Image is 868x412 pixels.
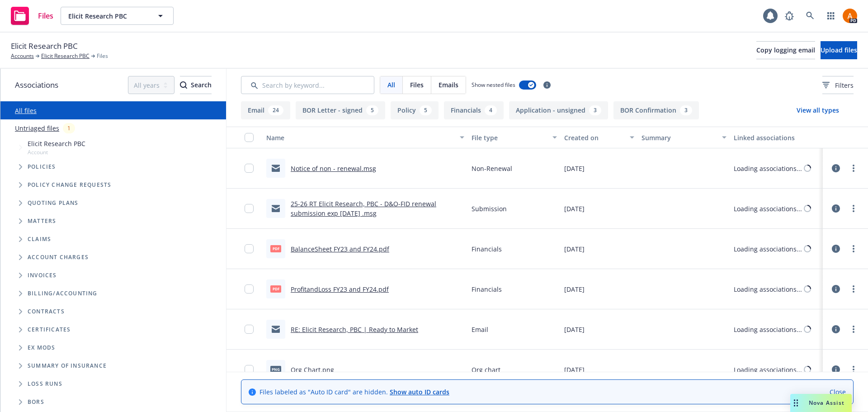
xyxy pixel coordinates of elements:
input: Select all [245,133,254,142]
div: Folder Tree Example [0,284,226,411]
input: Toggle Row Selected [245,164,254,173]
a: Files [7,3,57,28]
div: 5 [366,105,378,115]
div: 3 [680,105,692,115]
a: 25-26 RT Elicit Research, PBC - D&O-FID renewal submission exp [DATE] .msg [291,199,436,218]
span: Elicit Research PBC [28,139,85,148]
span: png [270,366,281,373]
button: Summary [638,127,731,148]
span: [DATE] [564,204,585,213]
span: Filters [835,81,854,90]
div: Created on [564,133,624,142]
button: Filters [822,76,854,94]
div: Loading associations... [734,325,802,334]
span: Account charges [28,255,89,260]
a: more [848,243,859,254]
a: All files [15,106,37,115]
img: photo [843,9,857,23]
span: Files [410,80,424,90]
span: Billing/Accounting [28,291,98,296]
div: Tree Example [0,137,226,284]
span: Non-Renewal [472,164,512,173]
span: Upload files [821,46,857,54]
span: Quoting plans [28,200,79,206]
button: Application - unsigned [509,101,608,119]
span: Account [28,148,85,156]
span: All [387,80,395,90]
span: Nova Assist [809,399,844,407]
div: 5 [420,105,432,115]
div: 24 [268,105,283,115]
button: Email [241,101,290,119]
button: BOR Letter - signed [296,101,385,119]
span: Contracts [28,309,65,314]
a: Accounts [11,52,34,60]
span: Elicit Research PBC [68,11,146,21]
span: Matters [28,218,56,224]
span: [DATE] [564,244,585,254]
input: Toggle Row Selected [245,284,254,294]
a: ProfitandLoss FY23 and FY24.pdf [291,285,389,294]
button: Financials [444,101,504,119]
span: Policy change requests [28,182,111,188]
a: Close [830,387,846,397]
a: more [848,163,859,174]
a: BalanceSheet FY23 and FY24.pdf [291,245,389,253]
div: Name [266,133,454,142]
span: pdf [270,285,281,292]
button: Name [263,127,468,148]
span: [DATE] [564,284,585,294]
div: Loading associations... [734,244,802,254]
span: Summary of insurance [28,363,107,369]
button: View all types [782,101,854,119]
input: Search by keyword... [241,76,374,94]
a: Elicit Research PBC [41,52,90,60]
div: Loading associations... [734,164,802,173]
div: Loading associations... [734,284,802,294]
svg: Search [180,81,187,89]
button: BOR Confirmation [613,101,699,119]
span: Policies [28,164,56,170]
span: Claims [28,237,51,242]
span: Files [38,12,53,19]
input: Toggle Row Selected [245,325,254,334]
a: more [848,364,859,375]
button: Linked associations [730,127,823,148]
div: 3 [589,105,601,115]
input: Toggle Row Selected [245,244,254,253]
a: more [848,203,859,214]
span: Org chart [472,365,500,374]
input: Toggle Row Selected [245,365,254,374]
a: Org Chart.png [291,365,334,374]
input: Toggle Row Selected [245,204,254,213]
button: Policy [391,101,439,119]
span: Financials [472,284,502,294]
span: Emails [439,80,458,90]
span: Elicit Research PBC [11,40,78,52]
div: 1 [63,123,75,133]
span: Email [472,325,488,334]
a: more [848,324,859,335]
span: Files [97,52,108,60]
div: Search [180,76,212,94]
a: Notice of non - renewal.msg [291,164,376,173]
span: Associations [15,79,58,91]
a: Search [801,7,819,25]
span: BORs [28,399,44,405]
span: [DATE] [564,365,585,374]
span: Invoices [28,273,57,278]
span: [DATE] [564,164,585,173]
a: Report a Bug [780,7,798,25]
button: Created on [561,127,638,148]
span: Ex Mods [28,345,55,350]
a: RE: Elicit Research, PBC | Ready to Market [291,325,418,334]
span: Copy logging email [756,46,815,54]
span: Loss Runs [28,381,62,387]
button: Copy logging email [756,41,815,59]
div: Drag to move [790,394,802,412]
span: Show nested files [472,81,515,89]
div: Loading associations... [734,365,802,374]
span: Filters [822,81,854,90]
a: Switch app [822,7,840,25]
span: Submission [472,204,507,213]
